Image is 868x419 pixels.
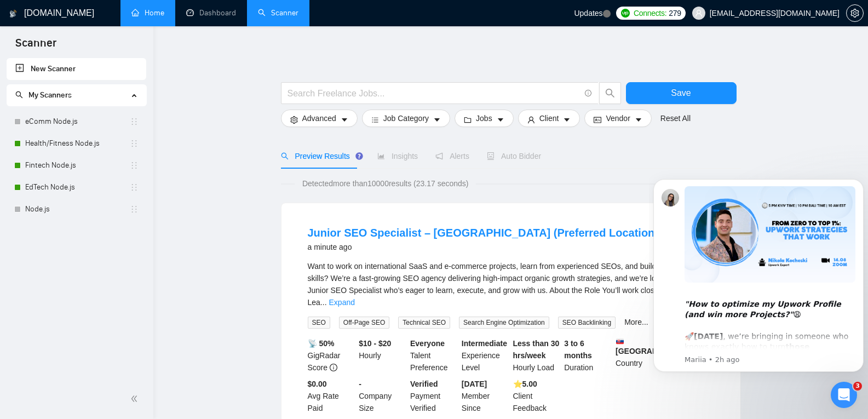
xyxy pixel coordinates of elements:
[330,364,337,371] span: info-circle
[649,163,868,389] iframe: Intercom notifications message
[308,227,658,239] a: Junior SEO Specialist – [GEOGRAPHIC_DATA] (Preferred Location)
[669,7,681,19] span: 279
[25,154,130,176] a: Fintech Node.js
[130,205,139,214] span: holder
[130,183,139,192] span: holder
[306,378,357,414] div: Avg Rate Paid
[584,110,651,127] button: idcardVendorcaret-down
[408,337,459,374] div: Talent Preference
[308,317,330,329] span: SEO
[7,133,146,154] li: Health/Fitness Node.js
[518,110,580,127] button: userClientcaret-down
[15,58,137,80] a: New Scanner
[513,339,560,360] b: Less than 30 hrs/week
[539,112,559,124] span: Client
[671,86,691,100] span: Save
[635,116,642,124] span: caret-down
[320,298,327,307] span: ...
[25,198,130,220] a: Node.js
[564,339,592,360] b: 3 to 6 months
[354,151,364,161] div: Tooltip anchor
[281,110,358,127] button: settingAdvancedcaret-down
[329,298,355,307] a: Expand
[616,337,698,355] b: [GEOGRAPHIC_DATA]
[25,176,130,198] a: EdTech Node.js
[281,152,360,160] span: Preview Results
[624,318,648,326] a: More...
[258,8,298,18] a: searchScanner
[302,112,336,124] span: Advanced
[383,112,429,124] span: Job Category
[634,7,666,19] span: Connects:
[25,133,130,154] a: Health/Fitness Node.js
[362,110,450,127] button: barsJob Categorycaret-down
[846,9,864,18] a: setting
[476,112,492,124] span: Jobs
[357,378,408,414] div: Company Size
[131,8,164,18] a: homeHome
[371,116,379,124] span: bars
[359,339,391,348] b: $10 - $20
[459,337,511,374] div: Experience Level
[288,87,580,100] input: Search Freelance Jobs...
[308,380,327,388] b: $0.00
[435,152,469,160] span: Alerts
[626,82,737,104] button: Save
[410,339,445,348] b: Everyone
[695,9,703,17] span: user
[357,337,408,374] div: Hourly
[308,339,335,348] b: 📡 50%
[377,152,385,160] span: area-chart
[7,58,146,80] li: New Scanner
[513,380,537,388] b: ⭐️ 5.00
[585,90,592,97] span: info-circle
[25,111,130,133] a: eComm Node.js
[435,152,443,160] span: notification
[308,240,658,254] div: a minute ago
[15,90,72,100] span: My Scanners
[186,8,236,18] a: dashboardDashboard
[853,382,862,391] span: 3
[511,378,562,414] div: Client Feedback
[562,337,613,374] div: Duration
[433,116,441,124] span: caret-down
[846,4,864,22] button: setting
[574,9,602,18] span: Updates
[459,317,549,329] span: Search Engine Optimization
[660,112,691,124] a: Reset All
[295,177,476,190] span: Detected more than 10000 results (23.17 seconds)
[398,317,450,329] span: Technical SEO
[15,91,23,99] span: search
[462,339,507,348] b: Intermediate
[594,116,601,124] span: idcard
[281,152,289,160] span: search
[487,152,541,160] span: Auto Bidder
[487,152,495,160] span: robot
[7,198,146,220] li: Node.js
[600,88,620,98] span: search
[464,116,472,124] span: folder
[599,82,621,104] button: search
[306,337,357,374] div: GigRadar Score
[339,317,389,329] span: Off-Page SEO
[377,152,418,160] span: Insights
[408,378,459,414] div: Payment Verified
[130,393,141,404] span: double-left
[308,262,711,307] span: Want to work on international SaaS and e-commerce projects, learn from experienced SEOs, and buil...
[9,5,17,22] img: logo
[28,90,72,100] span: My Scanners
[616,337,624,345] img: 🇸🇰
[130,161,139,170] span: holder
[7,176,146,198] li: EdTech Node.js
[359,380,361,388] b: -
[455,110,514,127] button: folderJobscaret-down
[462,380,487,388] b: [DATE]
[130,117,139,126] span: holder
